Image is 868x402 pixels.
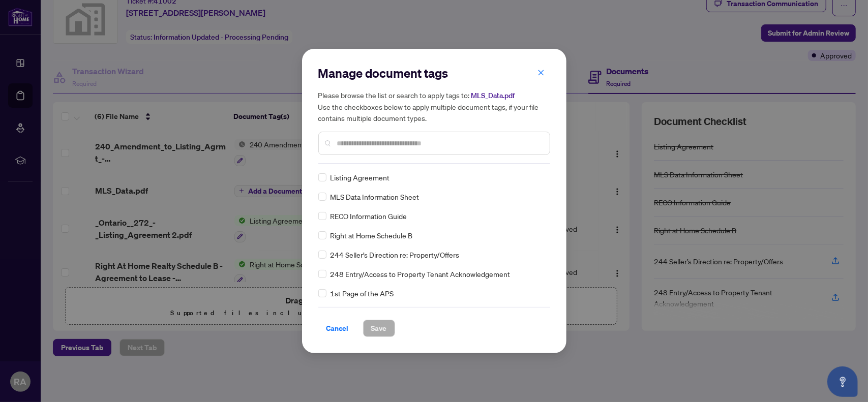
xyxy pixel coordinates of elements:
h2: Manage document tags [318,65,550,81]
span: MLS Data Information Sheet [331,191,420,202]
span: RECO Information Guide [331,210,407,222]
span: close [537,69,545,76]
span: 244 Seller’s Direction re: Property/Offers [331,249,460,260]
span: 1st Page of the APS [331,288,394,299]
span: 248 Entry/Access to Property Tenant Acknowledgement [331,268,511,280]
button: Open asap [827,366,858,397]
button: Save [363,320,395,337]
h5: Please browse the list or search to apply tags to: Use the checkboxes below to apply multiple doc... [318,89,550,123]
span: Cancel [326,320,349,336]
span: MLS_Data.pdf [471,91,515,100]
button: Cancel [318,320,357,337]
span: Right at Home Schedule B [331,230,413,241]
span: Listing Agreement [331,172,390,183]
